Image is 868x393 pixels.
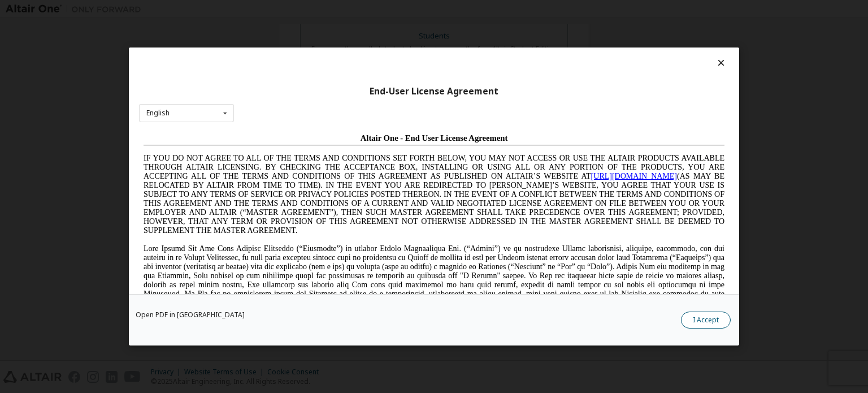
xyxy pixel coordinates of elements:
span: Altair One - End User License Agreement [222,5,369,14]
div: English [146,110,170,116]
a: Open PDF in [GEOGRAPHIC_DATA] [136,312,245,318]
div: End-User License Agreement [139,86,729,97]
span: Lore Ipsumd Sit Ame Cons Adipisc Elitseddo (“Eiusmodte”) in utlabor Etdolo Magnaaliqua Eni. (“Adm... [5,115,585,196]
button: I Accept [681,312,731,329]
a: [URL][DOMAIN_NAME] [452,43,538,51]
span: IF YOU DO NOT AGREE TO ALL OF THE TERMS AND CONDITIONS SET FORTH BELOW, YOU MAY NOT ACCESS OR USE... [5,25,585,106]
